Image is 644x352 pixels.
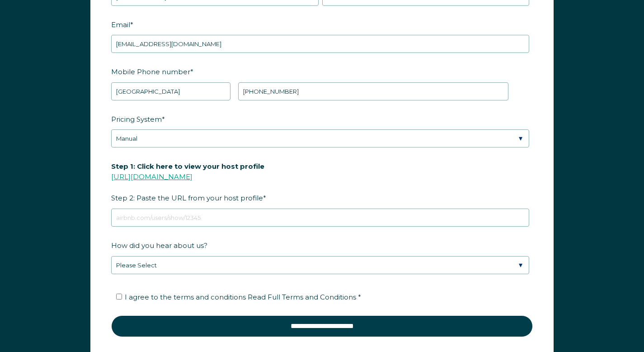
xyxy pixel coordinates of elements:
[111,238,207,252] span: How did you hear about us?
[111,65,190,79] span: Mobile Phone number
[111,209,529,227] input: airbnb.com/users/show/12345
[248,293,356,301] span: Read Full Terms and Conditions
[111,18,130,32] span: Email
[111,159,264,205] span: Step 2: Paste the URL from your host profile
[125,293,361,301] span: I agree to the terms and conditions
[111,159,264,173] span: Step 1: Click here to view your host profile
[116,294,122,300] input: I agree to the terms and conditions Read Full Terms and Conditions *
[111,112,162,126] span: Pricing System
[246,293,358,301] a: Read Full Terms and Conditions
[111,172,193,181] a: [URL][DOMAIN_NAME]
